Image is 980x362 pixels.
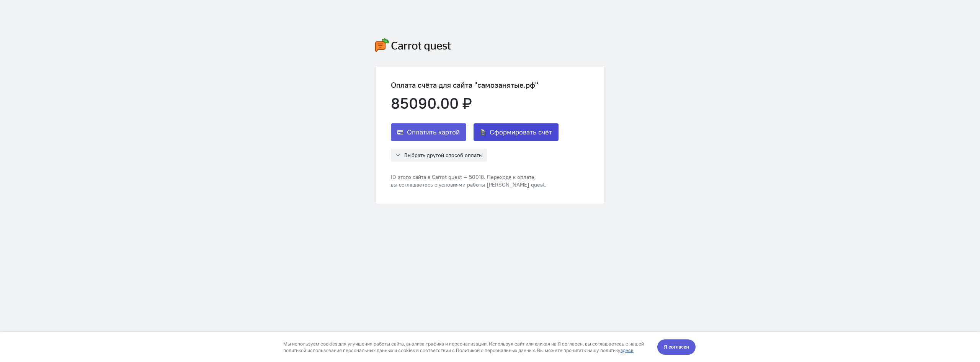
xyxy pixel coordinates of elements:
button: Сформировать счёт [474,123,559,141]
div: 85090.00 ₽ [391,95,559,112]
div: ID этого сайта в Carrot quest — 50018. Переходя к оплате, вы соглашаетесь с условиями работы [PER... [391,173,559,188]
button: Оплатить картой [391,123,466,141]
a: здесь [621,15,634,21]
span: Выбрать другой способ оплаты [404,152,483,159]
button: Выбрать другой способ оплаты [391,149,487,162]
span: Я согласен [664,11,689,19]
div: Оплата счёта для сайта "самозанятые․рф" [391,81,559,89]
img: carrot-quest-logo.svg [375,38,451,52]
button: Я согласен [657,7,696,23]
div: Мы используем cookies для улучшения работы сайта, анализа трафика и персонализации. Используя сай... [283,8,648,21]
span: Сформировать счёт [490,128,552,137]
span: Оплатить картой [407,128,460,137]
